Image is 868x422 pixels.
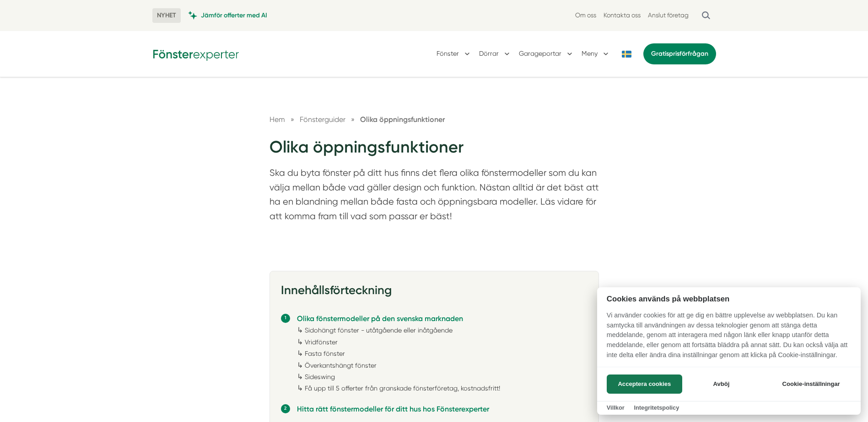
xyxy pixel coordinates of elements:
p: Vi använder cookies för att ge dig en bättre upplevelse av webbplatsen. Du kan samtycka till anvä... [597,311,861,366]
button: Acceptera cookies [607,375,682,394]
h2: Cookies används på webbplatsen [597,295,861,303]
a: Villkor [607,404,625,411]
button: Cookie-inställningar [771,375,851,394]
button: Avböj [685,375,758,394]
a: Integritetspolicy [634,404,679,411]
